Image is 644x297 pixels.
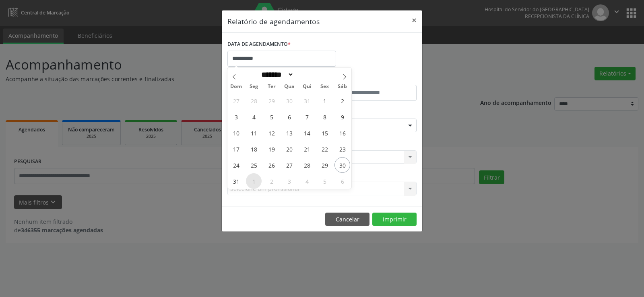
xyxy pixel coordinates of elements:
span: Setembro 3, 2025 [281,173,297,189]
span: Julho 31, 2025 [299,93,315,109]
span: Agosto 14, 2025 [299,125,315,141]
span: Julho 29, 2025 [264,93,279,109]
label: ATÉ [324,72,417,85]
span: Agosto 28, 2025 [299,157,315,173]
button: Imprimir [372,213,417,226]
span: Agosto 6, 2025 [281,109,297,125]
span: Setembro 4, 2025 [299,173,315,189]
select: Month [258,70,294,79]
span: Agosto 21, 2025 [299,141,315,157]
span: Agosto 18, 2025 [246,141,262,157]
span: Sex [316,84,334,89]
span: Agosto 31, 2025 [228,173,244,189]
span: Seg [245,84,263,89]
label: DATA DE AGENDAMENTO [227,38,291,51]
span: Julho 30, 2025 [281,93,297,109]
span: Agosto 10, 2025 [228,125,244,141]
span: Julho 28, 2025 [246,93,262,109]
span: Setembro 6, 2025 [334,173,350,189]
span: Agosto 9, 2025 [334,109,350,125]
span: Agosto 13, 2025 [281,125,297,141]
span: Agosto 3, 2025 [228,109,244,125]
span: Agosto 26, 2025 [264,157,279,173]
span: Agosto 15, 2025 [317,125,332,141]
span: Agosto 29, 2025 [317,157,332,173]
button: Close [406,10,422,30]
span: Setembro 2, 2025 [264,173,279,189]
span: Agosto 30, 2025 [334,157,350,173]
span: Agosto 8, 2025 [317,109,332,125]
span: Agosto 17, 2025 [228,141,244,157]
span: Agosto 20, 2025 [281,141,297,157]
span: Agosto 12, 2025 [264,125,279,141]
span: Agosto 27, 2025 [281,157,297,173]
span: Qui [298,84,316,89]
span: Agosto 19, 2025 [264,141,279,157]
span: Setembro 5, 2025 [317,173,332,189]
span: Agosto 11, 2025 [246,125,262,141]
span: Setembro 1, 2025 [246,173,262,189]
input: Year [294,70,320,79]
span: Julho 27, 2025 [228,93,244,109]
span: Agosto 5, 2025 [264,109,279,125]
span: Agosto 23, 2025 [334,141,350,157]
span: Agosto 22, 2025 [317,141,332,157]
span: Ter [263,84,281,89]
h5: Relatório de agendamentos [227,16,320,27]
span: Agosto 16, 2025 [334,125,350,141]
button: Cancelar [325,213,369,226]
span: Agosto 25, 2025 [246,157,262,173]
span: Agosto 1, 2025 [317,93,332,109]
span: Agosto 7, 2025 [299,109,315,125]
span: Sáb [334,84,351,89]
span: Qua [281,84,298,89]
span: Agosto 24, 2025 [228,157,244,173]
span: Agosto 4, 2025 [246,109,262,125]
span: Agosto 2, 2025 [334,93,350,109]
span: Dom [227,84,245,89]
